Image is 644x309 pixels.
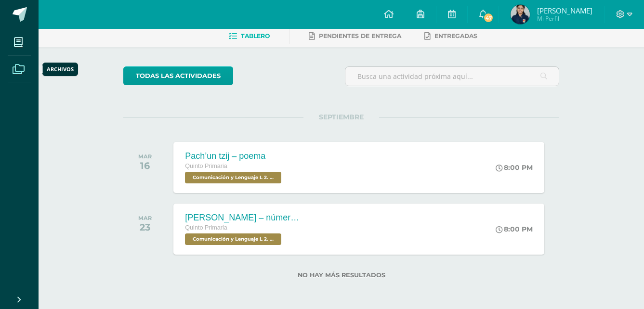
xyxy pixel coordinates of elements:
[537,6,592,15] span: [PERSON_NAME]
[309,28,401,44] a: Pendientes de entrega
[537,14,592,23] span: Mi Perfil
[185,172,281,183] span: Comunicación y Lenguaje L 2. Segundo Idioma 'A'
[123,66,233,85] a: todas las Actividades
[229,28,270,44] a: Tablero
[303,113,379,121] span: SEPTIEMBRE
[345,67,559,86] input: Busca una actividad próxima aquí...
[496,225,533,233] div: 8:00 PM
[138,153,152,160] div: MAR
[185,224,227,231] span: Quinto Primaria
[434,32,477,39] span: Entregadas
[483,13,494,23] span: 47
[138,160,152,171] div: 16
[185,233,281,245] span: Comunicación y Lenguaje L 2. Segundo Idioma 'A'
[496,163,533,172] div: 8:00 PM
[241,32,270,39] span: Tablero
[424,28,477,44] a: Entregadas
[185,151,284,161] div: Pach’un tzij – poema
[185,213,301,223] div: [PERSON_NAME] – números mayas
[138,215,152,221] div: MAR
[138,221,152,233] div: 23
[511,5,530,24] img: 820c20d08d162c7570815ae6a69dcebb.png
[47,65,74,73] div: Archivos
[319,32,401,39] span: Pendientes de entrega
[185,163,227,169] span: Quinto Primaria
[123,271,559,279] label: No hay más resultados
